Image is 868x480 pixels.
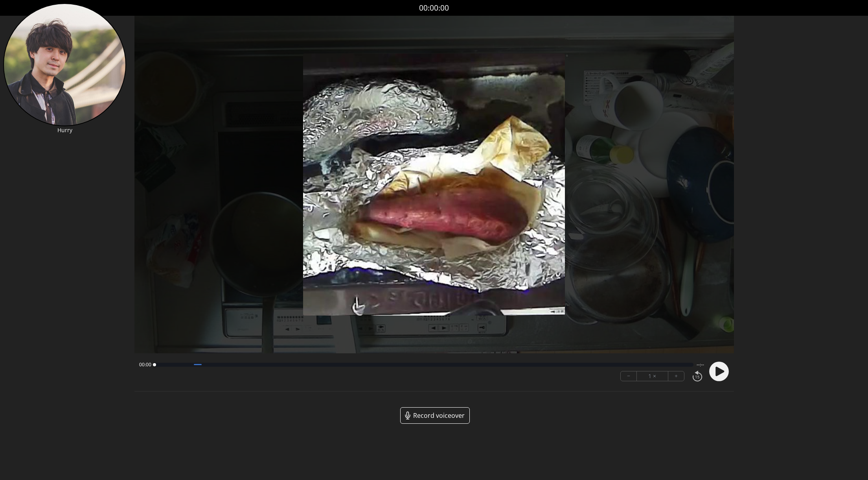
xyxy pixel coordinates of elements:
[668,371,684,381] button: +
[697,362,704,368] span: --:--
[637,371,668,381] div: 1 ×
[3,126,126,134] p: Hurry
[621,371,637,381] button: −
[419,2,449,14] a: 00:00:00
[139,362,151,368] span: 00:00
[303,54,565,316] img: Poster Image
[3,3,126,126] img: NH
[413,411,465,420] span: Record voiceover
[400,407,470,424] a: Record voiceover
